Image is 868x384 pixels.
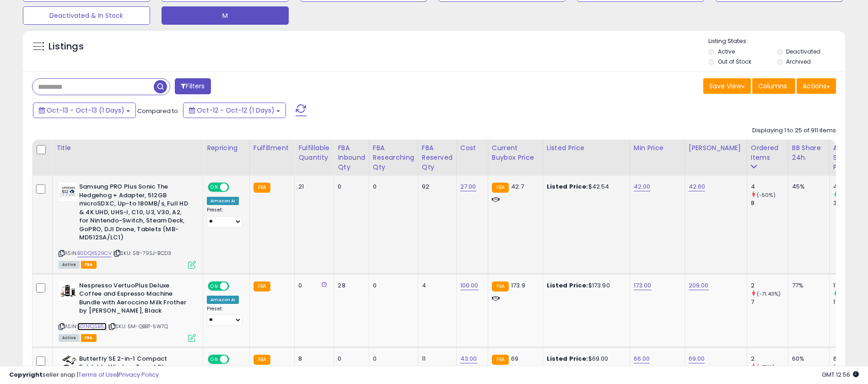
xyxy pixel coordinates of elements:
[634,143,681,153] div: Min Price
[786,48,820,55] label: Deactivated
[511,281,525,290] span: 173.9
[207,306,243,326] div: Preset:
[253,281,270,292] small: FBA
[757,191,776,199] small: (-50%)
[460,143,484,153] div: Cost
[298,183,327,191] div: 21
[422,281,449,290] div: 4
[547,182,588,191] b: Listed Price:
[786,58,811,65] label: Archived
[689,281,709,290] a: 209.00
[703,78,751,94] button: Save View
[338,183,362,191] div: 0
[752,126,836,135] div: Displaying 1 to 25 of 911 items
[689,143,743,153] div: [PERSON_NAME]
[634,354,650,363] a: 66.00
[59,261,80,269] span: All listings currently available for purchase on Amazon
[77,249,112,257] a: B0DQX529CV
[228,184,243,191] span: OFF
[822,370,859,379] span: 2025-10-13 12:56 GMT
[47,106,124,115] span: Oct-13 - Oct-13 (1 Days)
[228,282,243,290] span: OFF
[460,182,476,191] a: 27.00
[253,355,270,365] small: FBA
[33,103,136,118] button: Oct-13 - Oct-13 (1 Days)
[511,354,518,363] span: 69
[81,261,97,269] span: FBA
[49,40,84,53] h5: Listings
[511,182,524,191] span: 42.7
[547,354,588,363] b: Listed Price:
[9,370,43,379] strong: Copyright
[492,183,509,193] small: FBA
[197,106,275,115] span: Oct-12 - Oct-12 (1 Days)
[59,355,77,373] img: 410oD6OUUcL._SL40_.jpg
[422,183,449,191] div: 92
[175,78,210,94] button: Filters
[209,282,220,290] span: ON
[108,323,168,330] span: | SKU: 5M-QBBT-5W7Q
[422,143,453,172] div: FBA Reserved Qty
[797,78,836,94] button: Actions
[298,355,327,363] div: 8
[207,197,239,205] div: Amazon AI
[547,143,626,153] div: Listed Price
[81,334,97,342] span: FBA
[373,183,411,191] div: 0
[59,281,196,341] div: ASIN:
[689,354,705,363] a: 69.00
[77,323,107,330] a: B01N1QSB6J
[689,182,706,191] a: 42.60
[792,143,825,162] div: BB Share 24h.
[338,281,362,290] div: 28
[718,48,735,55] label: Active
[751,298,788,306] div: 7
[298,281,327,290] div: 0
[23,6,150,25] button: Deactivated & In Stock
[460,354,477,363] a: 43.00
[119,370,159,379] a: Privacy Policy
[59,183,77,201] img: 41mPETo2eIL._SL40_.jpg
[207,296,239,304] div: Amazon AI
[253,143,291,153] div: Fulfillment
[338,355,362,363] div: 0
[492,143,539,162] div: Current Buybox Price
[59,183,196,268] div: ASIN:
[751,355,788,363] div: 2
[373,143,414,172] div: FBA Researching Qty
[547,281,588,290] b: Listed Price:
[634,281,652,290] a: 173.00
[492,355,509,365] small: FBA
[547,355,623,363] div: $69.00
[162,6,289,25] button: M
[137,107,179,115] span: Compared to:
[792,355,822,363] div: 60%
[792,281,822,290] div: 77%
[79,183,190,244] b: Samsung PRO Plus Sonic The Hedgehog + Adapter, 512GB microSDXC, Up-to 180MB/s, Full HD & 4K UHD, ...
[209,184,220,191] span: ON
[758,81,787,91] span: Columns
[183,103,286,118] button: Oct-12 - Oct-12 (1 Days)
[113,249,171,257] span: | SKU: S8-79SJ-BCD3
[422,355,449,363] div: 11
[373,281,411,290] div: 0
[207,143,246,153] div: Repricing
[9,371,159,379] div: seller snap | |
[751,281,788,290] div: 2
[373,355,411,363] div: 0
[253,183,270,193] small: FBA
[751,143,784,162] div: Ordered Items
[708,37,845,46] p: Listing States:
[751,183,788,191] div: 4
[79,281,190,318] b: Nespresso VertuoPlus Deluxe Coffee and Espresso Machine Bundle with Aeroccino Milk Frother by [PE...
[751,199,788,207] div: 8
[792,183,822,191] div: 45%
[59,334,80,342] span: All listings currently available for purchase on Amazon
[492,281,509,292] small: FBA
[634,182,651,191] a: 42.00
[718,58,751,65] label: Out of Stock
[547,281,623,290] div: $173.90
[833,143,867,172] div: Avg Selling Price
[59,281,77,300] img: 31EUsrG0mOL._SL40_.jpg
[209,355,220,363] span: ON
